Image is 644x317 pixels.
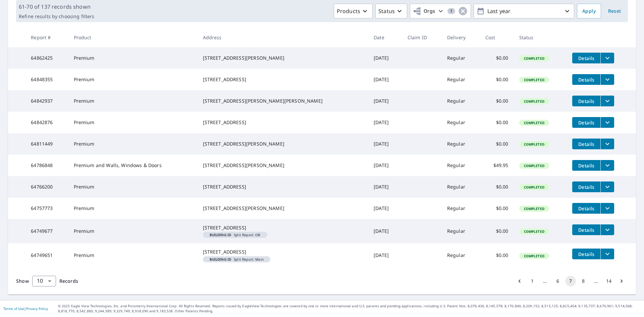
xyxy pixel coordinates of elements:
div: [STREET_ADDRESS] [203,183,363,190]
td: 64757773 [25,198,68,219]
td: $0.00 [480,198,514,219]
button: detailsBtn-64811449 [572,139,600,149]
button: detailsBtn-64766200 [572,181,600,192]
td: [DATE] [368,133,402,155]
td: Regular [442,176,480,198]
button: filesDropdownBtn-64749677 [600,224,614,235]
td: 64749651 [25,243,68,267]
span: Completed [520,254,548,258]
div: [STREET_ADDRESS][PERSON_NAME] [203,55,363,61]
div: [STREET_ADDRESS] [203,249,363,255]
span: Completed [520,77,548,82]
th: Status [514,28,567,47]
em: Building ID [210,258,231,261]
button: Go to page 1 [527,276,538,286]
div: [STREET_ADDRESS] [203,224,363,231]
nav: pagination navigation [513,276,628,286]
p: Last year [485,5,563,17]
button: Products [334,4,373,18]
td: Premium [68,176,198,198]
td: Regular [442,112,480,133]
span: Details [576,162,596,169]
span: Split Report: Main [206,258,268,261]
span: Completed [520,206,548,211]
td: $0.00 [480,219,514,243]
span: Details [576,227,596,233]
p: Status [378,7,395,15]
button: Apply [577,4,601,18]
button: Orgs1 [410,4,471,18]
div: [STREET_ADDRESS][PERSON_NAME] [203,141,363,147]
span: Split Report: OB [206,233,265,236]
span: Completed [520,120,548,125]
td: Premium [68,112,198,133]
span: Details [576,76,596,83]
span: Details [576,184,596,190]
td: 64842876 [25,112,68,133]
td: $0.00 [480,133,514,155]
div: [STREET_ADDRESS][PERSON_NAME] [203,205,363,212]
a: Privacy Policy [26,306,48,311]
span: Show [16,278,29,284]
td: $0.00 [480,243,514,267]
span: Details [576,55,596,61]
td: Regular [442,155,480,176]
p: Refine results by choosing filters [19,13,94,19]
span: Records [59,278,78,284]
button: detailsBtn-64757773 [572,203,600,214]
td: [DATE] [368,243,402,267]
td: Regular [442,69,480,90]
button: filesDropdownBtn-64786848 [600,160,614,171]
button: filesDropdownBtn-64848355 [600,74,614,85]
button: Reset [604,4,625,18]
td: Regular [442,243,480,267]
td: Premium [68,47,198,69]
button: detailsBtn-64862425 [572,53,600,63]
td: Regular [442,90,480,112]
td: 64842937 [25,90,68,112]
td: 64862425 [25,47,68,69]
td: [DATE] [368,90,402,112]
button: detailsBtn-64749651 [572,249,600,259]
td: [DATE] [368,219,402,243]
td: 64848355 [25,69,68,90]
span: Completed [520,99,548,104]
td: $0.00 [480,176,514,198]
td: Premium [68,90,198,112]
div: 10 [32,272,56,290]
td: [DATE] [368,69,402,90]
th: Address [198,28,369,47]
th: Date [368,28,402,47]
span: Completed [520,142,548,147]
div: [STREET_ADDRESS][PERSON_NAME] [203,162,363,169]
button: Go to page 6 [552,276,563,286]
th: Product [68,28,198,47]
td: [DATE] [368,176,402,198]
div: … [540,278,550,284]
th: Cost [480,28,514,47]
button: detailsBtn-64749677 [572,224,600,235]
button: detailsBtn-64842937 [572,96,600,106]
td: [DATE] [368,47,402,69]
div: Show 10 records [32,276,56,286]
td: Regular [442,47,480,69]
button: Go to previous page [514,276,525,286]
button: page 7 [565,276,576,286]
span: 1 [447,9,455,13]
button: filesDropdownBtn-64842937 [600,96,614,106]
td: 64811449 [25,133,68,155]
span: Completed [520,56,548,61]
span: Details [576,119,596,126]
button: filesDropdownBtn-64862425 [600,53,614,63]
td: $0.00 [480,112,514,133]
p: | [3,307,48,311]
button: filesDropdownBtn-64811449 [600,139,614,149]
span: Completed [520,185,548,190]
button: detailsBtn-64848355 [572,74,600,85]
span: Details [576,98,596,104]
button: filesDropdownBtn-64757773 [600,203,614,214]
span: Details [576,141,596,147]
button: Go to page 8 [578,276,589,286]
td: [DATE] [368,112,402,133]
td: Regular [442,133,480,155]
